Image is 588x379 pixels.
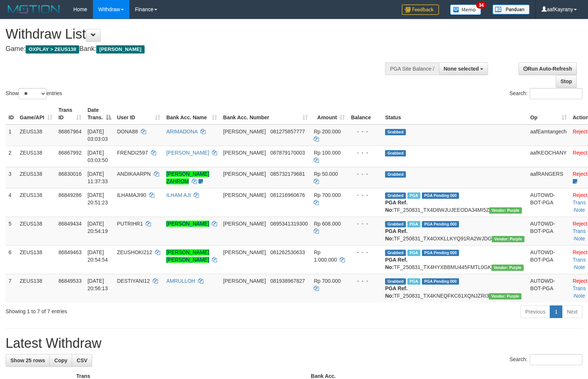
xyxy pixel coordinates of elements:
[270,221,308,227] span: Copy 0895341319300 to clipboard
[58,221,81,227] span: 86849434
[6,88,62,99] label: Show entries
[6,274,17,302] td: 7
[270,171,305,177] span: Copy 085732179681 to clipboard
[6,167,17,188] td: 3
[510,88,582,99] label: Search:
[574,207,585,213] a: Note
[385,257,407,270] b: PGA Ref. No:
[87,171,108,184] span: [DATE] 11:37:33
[573,192,588,198] a: Reject
[574,293,585,299] a: Note
[385,129,406,135] span: Grabbed
[117,171,151,177] span: ANDIKAARPN
[84,103,114,124] th: Date Trans.: activate to sort column descending
[574,264,585,270] a: Note
[402,4,439,15] img: Feedback.jpg
[87,192,108,205] span: [DATE] 20:51:23
[220,103,311,124] th: Bank Acc. Number: activate to sort column ascending
[491,265,524,271] span: Vendor URL: https://trx4.1velocity.biz
[407,192,420,199] span: Marked by aafRornrotha
[385,278,406,285] span: Grabbed
[117,192,146,198] span: ILHAMAJI90
[10,357,45,363] span: Show 25 rows
[17,217,55,245] td: ZEUS138
[476,2,486,9] span: 34
[6,245,17,274] td: 6
[351,149,379,156] div: - - -
[270,150,305,156] span: Copy 087879170003 to clipboard
[407,221,420,227] span: Marked by aafRornrotha
[382,103,527,124] th: Status
[550,305,562,318] a: 1
[114,103,164,124] th: User ID: activate to sort column ascending
[72,354,92,367] a: CSV
[314,129,340,135] span: Rp 200.000
[573,171,588,177] a: Reject
[527,103,570,124] th: Op: activate to sort column ascending
[385,228,407,242] b: PGA Ref. No:
[573,221,588,227] a: Reject
[422,221,459,227] span: PGA Pending
[58,171,81,177] span: 86830016
[422,278,459,285] span: PGA Pending
[530,354,582,365] input: Search:
[166,150,209,156] a: [PERSON_NAME]
[351,170,379,178] div: - - -
[314,221,340,227] span: Rp 608.000
[87,150,108,163] span: [DATE] 03:03:50
[444,66,479,72] span: None selected
[311,103,348,124] th: Amount: activate to sort column ascending
[6,27,385,42] h1: Withdraw List
[489,207,521,214] span: Vendor URL: https://trx4.1velocity.biz
[573,129,588,135] a: Reject
[527,188,570,217] td: AUTOWD-BOT-PGA
[385,171,406,178] span: Grabbed
[385,192,406,199] span: Grabbed
[6,336,582,351] h1: Latest Withdraw
[351,220,379,227] div: - - -
[117,249,152,255] span: ZEUSHOKI212
[6,103,17,124] th: ID
[166,249,209,263] a: [PERSON_NAME] [PERSON_NAME]
[17,188,55,217] td: ZEUS138
[270,249,305,255] span: Copy 081262530633 to clipboard
[17,103,55,124] th: Game/API: activate to sort column ascending
[510,354,582,365] label: Search:
[77,357,87,363] span: CSV
[450,4,481,15] img: Button%20Memo.svg
[117,129,138,135] span: DONA88
[385,250,406,256] span: Grabbed
[382,274,527,302] td: TF_250831_TX4KNEQFKC61XQNJZRI3
[270,278,305,284] span: Copy 081938967827 to clipboard
[117,278,150,284] span: DESTIYANI12
[422,250,459,256] span: PGA Pending
[351,277,379,285] div: - - -
[96,45,144,54] span: [PERSON_NAME]
[54,357,67,363] span: Copy
[17,124,55,146] td: ZEUS138
[117,221,143,227] span: PUTRIHR1
[573,150,588,156] a: Reject
[6,188,17,217] td: 4
[223,192,266,198] span: [PERSON_NAME]
[382,188,527,217] td: TF_250831_TX4D8WJUJEEODA34MI5Z
[520,305,550,318] a: Previous
[527,167,570,188] td: aafRANGERS
[314,171,338,177] span: Rp 50.000
[6,217,17,245] td: 5
[6,305,239,315] div: Showing 1 to 7 of 7 entries
[385,200,407,213] b: PGA Ref. No:
[223,278,266,284] span: [PERSON_NAME]
[87,221,108,234] span: [DATE] 20:54:19
[166,221,209,227] a: [PERSON_NAME]
[117,150,148,156] span: FRENDI2597
[382,245,527,274] td: TF_250831_TX4HYXBBMU445FMTL0GK
[314,249,337,263] span: Rp 1.000.000
[527,245,570,274] td: AUTOWD-BOT-PGA
[518,62,577,75] a: Run Auto-Refresh
[422,192,459,199] span: PGA Pending
[6,354,50,367] a: Show 25 rows
[556,75,577,88] a: Stop
[87,129,108,142] span: [DATE] 03:03:03
[270,129,305,135] span: Copy 081275857777 to clipboard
